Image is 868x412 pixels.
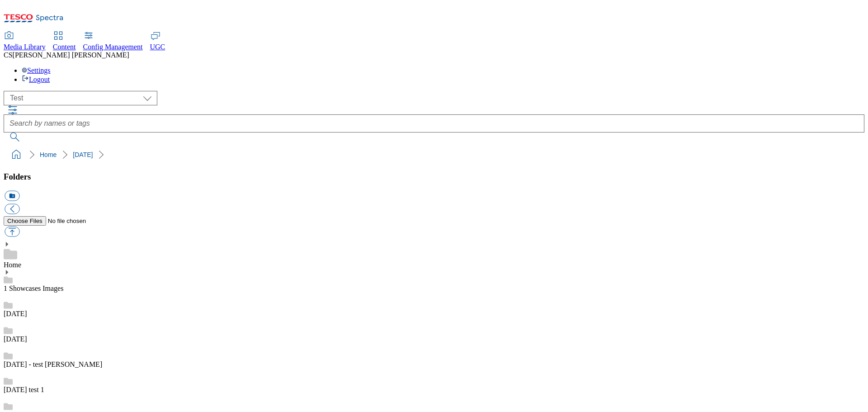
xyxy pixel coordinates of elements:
[150,32,165,51] a: UGC
[13,51,129,59] span: [PERSON_NAME] [PERSON_NAME]
[83,43,143,51] span: Config Management
[4,32,46,51] a: Media Library
[53,43,76,51] span: Content
[40,151,57,158] a: Home
[4,261,21,269] a: Home
[4,335,27,343] a: [DATE]
[22,66,51,74] a: Settings
[73,151,93,158] a: [DATE]
[4,284,63,292] a: 1 Showcases Images
[4,43,46,51] span: Media Library
[4,310,27,317] a: [DATE]
[83,32,143,51] a: Config Management
[4,114,864,133] input: Search by names or tags
[4,386,44,393] a: [DATE] test 1
[53,32,76,51] a: Content
[4,172,864,182] h3: Folders
[22,76,50,83] a: Logout
[4,360,102,368] a: [DATE] - test [PERSON_NAME]
[9,147,24,162] a: home
[4,51,13,59] span: CS
[150,43,165,51] span: UGC
[4,146,864,163] nav: breadcrumb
